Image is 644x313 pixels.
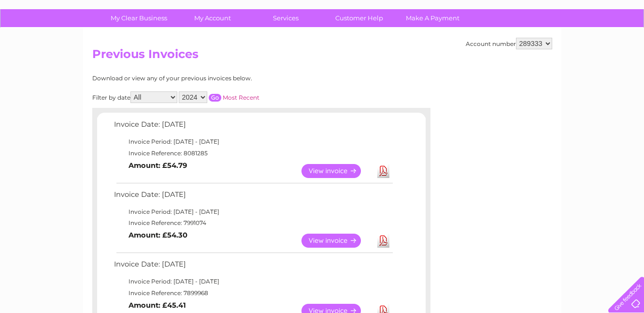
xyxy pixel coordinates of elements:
a: Make A Payment [393,9,472,27]
td: Invoice Date: [DATE] [112,118,394,136]
a: Customer Help [319,9,399,27]
a: Services [246,9,326,27]
td: Invoice Reference: 7991074 [112,217,394,229]
div: Clear Business is a trading name of Verastar Limited (registered in [GEOGRAPHIC_DATA] No. 3667643... [94,5,551,47]
td: Invoice Date: [DATE] [112,188,394,206]
a: My Clear Business [99,9,179,27]
a: 0333 014 3131 [462,5,529,17]
a: Energy [498,41,519,48]
h2: Previous Invoices [92,47,552,66]
a: Telecoms [525,41,554,48]
a: View [301,164,372,178]
a: My Account [172,9,252,27]
td: Invoice Period: [DATE] - [DATE] [112,276,394,287]
a: Water [474,41,492,48]
b: Amount: £54.79 [129,161,187,170]
div: Account number [466,38,552,49]
div: Filter by date [92,91,346,103]
a: Log out [612,41,635,48]
td: Invoice Period: [DATE] - [DATE] [112,136,394,148]
b: Amount: £45.41 [129,301,186,310]
a: Download [377,164,389,178]
td: Invoice Reference: 8081285 [112,148,394,159]
div: Download or view any of your previous invoices below. [92,75,346,82]
a: Download [377,234,389,248]
td: Invoice Reference: 7899968 [112,287,394,299]
img: logo.png [23,25,72,55]
td: Invoice Period: [DATE] - [DATE] [112,206,394,218]
a: Blog [560,41,574,48]
a: Most Recent [223,94,259,101]
a: Contact [580,41,603,48]
td: Invoice Date: [DATE] [112,258,394,276]
b: Amount: £54.30 [129,231,187,239]
a: View [301,234,372,248]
